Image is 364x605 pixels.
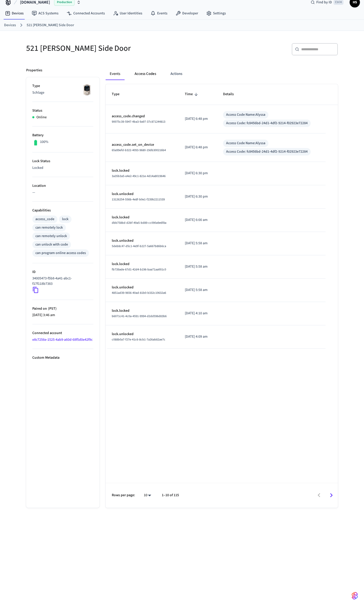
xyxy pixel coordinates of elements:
[35,217,54,222] div: access_code
[112,285,173,290] p: lock.unlocked
[112,148,166,152] span: 65a99efd-b322-4093-9680-19db300216b4
[226,112,265,118] div: Access Code Name: Alyssa
[1,9,28,18] a: Devices
[32,165,93,171] p: Locked
[32,313,93,318] p: [DATE] 3:46 am
[112,168,173,173] p: lock.locked
[47,306,57,311] span: ( PST )
[32,133,93,138] p: Battery
[185,334,211,339] p: [DATE] 4:09 am
[112,291,166,295] span: 4851ad39-9656-40ad-81b0-b332c10632a6
[185,90,199,98] span: Time
[112,197,165,202] span: 13126254-556b-4e8f-b0e1-f239b2211539
[146,9,171,18] a: Events
[112,221,166,225] span: dbb758bd-d2bf-49a5-bd89-cc090a9e6f8a
[112,308,173,314] p: lock.locked
[112,244,166,248] span: 5deb8c47-d5c1-4e9f-b227-5a667b86b6ca
[32,83,93,89] p: Type
[112,337,165,342] span: c088b0a7-f27e-41c6-8cb1-7a26ab82ae7c
[32,306,93,311] p: Paired on
[32,276,91,287] p: 34005473-f5b8-4a41-abc1-f17f118b7383
[112,215,173,220] p: lock.locked
[226,141,265,146] div: Access Code Name: Alyssa
[112,174,166,178] span: 3a35b3a5-e4e2-49c1-821e-4d14a8019646
[226,149,308,154] div: Access Code: fc8456bd-24d1-4df2-9214-f02923e72284
[112,114,173,119] p: access_code.changed
[112,493,135,498] p: Rows per page:
[63,9,109,18] a: Connected Accounts
[226,121,308,126] div: Access Code: fc8456bd-24d1-4df2-9214-f02923e72284
[325,489,337,501] button: Go to next page
[352,592,358,600] img: SeamLogoGradient.69752ec5.svg
[130,68,160,80] button: Access Codes
[35,250,86,256] div: can program online access codes
[185,194,211,199] p: [DATE] 6:30 pm
[112,191,173,197] p: lock.unlocked
[185,287,211,293] p: [DATE] 5:58 am
[106,84,338,348] table: sticky table
[26,43,179,54] h5: 521 [PERSON_NAME] Side Door
[32,355,93,360] p: Custom Metadata
[185,171,211,176] p: [DATE] 6:30 pm
[32,337,93,342] a: e8c7256e-1525-4ab9-a60d-68f5d0e42f9c
[185,217,211,223] p: [DATE] 6:00 am
[112,238,173,243] p: lock.unlocked
[35,233,67,239] div: can remotely unlock
[28,9,63,18] a: ACS Systems
[185,264,211,269] p: [DATE] 5:58 am
[32,330,93,336] p: Connected account
[32,90,93,95] p: Schlage
[35,242,68,247] div: can unlock with code
[26,68,42,73] p: Properties
[112,90,126,98] span: Type
[106,68,338,80] div: ant example
[106,68,124,80] button: Events
[141,492,154,499] div: 10
[112,261,173,267] p: lock.locked
[32,183,93,189] p: Location
[112,331,173,337] p: lock.unlocked
[166,68,186,80] button: Actions
[112,120,165,124] span: 90075c39-5947-4ba3-9a97-37c871244813
[32,190,93,195] p: —
[112,314,167,318] span: b6071c41-4c0a-4591-9994-d2dd596d83b6
[32,108,93,113] p: Status
[223,90,240,98] span: Details
[171,9,202,18] a: Developer
[4,23,16,28] a: Devices
[35,225,63,230] div: can remotely lock
[32,208,93,213] p: Capabilities
[40,139,48,145] p: 100%
[112,267,166,272] span: fb739ade-67d1-42d4-b196-baa71aa001c0
[202,9,230,18] a: Settings
[109,9,146,18] a: User Identities
[185,241,211,246] p: [DATE] 5:58 am
[112,142,173,148] p: access_code.set_on_device
[32,269,93,275] p: ID
[36,115,47,120] p: Online
[32,159,93,164] p: Lock Status
[185,116,211,122] p: [DATE] 6:48 pm
[162,493,179,498] p: 1–10 of 115
[62,217,68,222] div: lock
[185,311,211,316] p: [DATE] 4:10 am
[185,145,211,150] p: [DATE] 6:48 pm
[27,23,74,28] a: 521 [PERSON_NAME] Side Door
[80,83,93,96] img: Schlage Sense Smart Deadbolt with Camelot Trim, Front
